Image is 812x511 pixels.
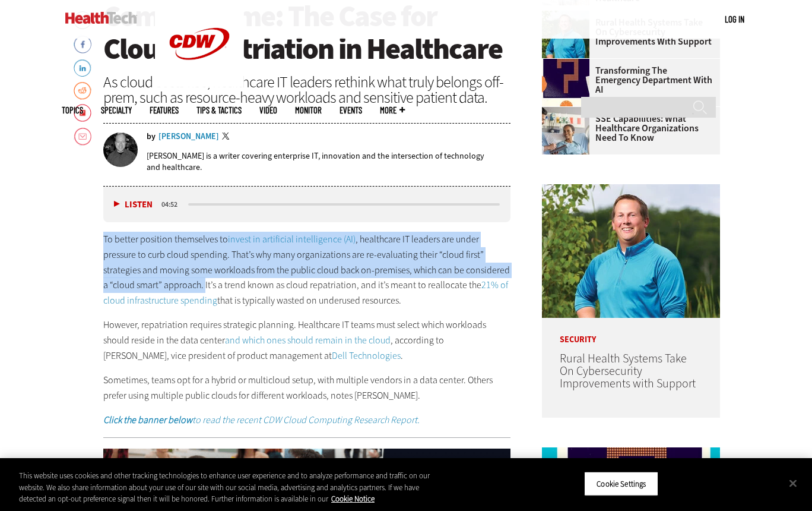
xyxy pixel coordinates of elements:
[101,106,132,115] span: Specialty
[542,107,589,154] img: Doctor speaking with patient
[103,414,420,426] em: to read the recent CDW Cloud Computing Research Report.
[542,107,595,116] a: Doctor speaking with patient
[542,184,720,318] img: Jim Roeder
[340,106,362,115] a: Events
[160,199,186,210] div: duration
[196,106,242,115] a: Tips & Tactics
[222,133,233,142] a: Twitter
[158,133,219,141] a: [PERSON_NAME]
[725,13,744,26] div: User menu
[150,106,179,115] a: Features
[584,471,658,496] button: Cookie Settings
[331,494,375,504] a: More information about your privacy
[62,106,83,115] span: Topics
[259,106,277,115] a: Video
[147,133,156,141] span: by
[542,114,713,143] a: SSE Capabilities: What Healthcare Organizations Need to Know
[103,414,192,426] strong: Click the banner below
[114,200,153,209] button: Listen
[19,470,446,505] div: This website uses cookies and other tracking technologies to enhance user experience and to analy...
[725,14,744,24] a: Log in
[103,232,510,308] p: To better position themselves to , healthcare IT leaders are under pressure to curb cloud spendin...
[295,106,322,115] a: MonITor
[155,78,244,91] a: CDW
[147,150,510,173] p: [PERSON_NAME] is a writer covering enterprise IT, innovation and the intersection of technology a...
[780,470,806,496] button: Close
[103,133,138,167] img: Brian Horowitz
[103,187,510,222] div: media player
[65,12,137,24] img: Home
[542,318,720,344] p: Security
[103,414,420,426] a: Click the banner belowto read the recent CDW Cloud Computing Research Report.
[225,334,391,346] a: and which ones should remain in the cloud
[103,279,508,307] a: 21% of cloud infrastructure spending
[103,373,510,403] p: Sometimes, teams opt for a hybrid or multicloud setup, with multiple vendors in a data center. Ot...
[228,233,356,245] a: invest in artificial intelligence (AI)
[103,317,510,363] p: However, repatriation requires strategic planning. Healthcare IT teams must select which workload...
[332,349,401,362] a: Dell Technologies
[380,106,405,115] span: More
[560,351,696,392] a: Rural Health Systems Take On Cybersecurity Improvements with Support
